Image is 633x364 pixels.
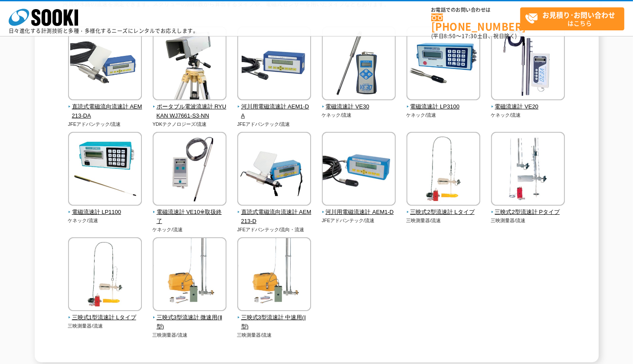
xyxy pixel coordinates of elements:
span: 直読式電磁流向流速計 AEM213-D [237,208,312,226]
img: 電磁流速計 LP3100 [407,26,480,102]
span: (平日 ～ 土日、祝日除く) [431,32,517,40]
span: ポータブル電波流速計 RYUKAN WJ7661-S3-NN [153,102,227,121]
a: 電磁流速計 LP3100 [407,94,481,111]
p: 三映測量器/流速 [153,331,227,339]
img: 三映式3型流速計 中速用(Ⅰ型) [237,237,311,313]
span: お電話でのお問い合わせは [431,7,520,13]
a: 電磁流速計 VE20 [491,94,565,111]
a: 三映式3型流速計 微速用(Ⅱ型) [153,305,227,331]
p: JFEアドバンテック/流向・流速 [237,226,312,233]
span: 三映式2型流速計 Lタイプ [407,208,481,217]
p: 三映測量器/流速 [68,322,142,330]
img: 電磁流速計 VE10※取扱終了 [153,132,226,208]
span: 直読式電磁流向流速計 AEM213-DA [68,102,142,121]
img: 三映式3型流速計 微速用(Ⅱ型) [153,237,226,313]
img: 直読式電磁流向流速計 AEM213-D [237,132,311,208]
img: 直読式電磁流向流速計 AEM213-DA [68,26,142,102]
span: はこちら [525,8,624,30]
a: 電磁流速計 LP1100 [68,200,142,217]
p: 三映測量器/流速 [491,217,565,224]
a: 三映式3型流速計 中速用(Ⅰ型) [237,305,312,331]
img: 三映式1型流速計 Lタイプ [68,237,142,313]
span: 河川用電磁流速計 AEM1-D [322,208,396,217]
a: 三映式1型流速計 Lタイプ [68,305,142,322]
span: 三映式3型流速計 中速用(Ⅰ型) [237,313,312,331]
span: 三映式1型流速計 Lタイプ [68,313,142,322]
span: 河川用電磁流速計 AEM1-DA [237,102,312,121]
span: 電磁流速計 VE10※取扱終了 [153,208,227,226]
p: 三映測量器/流速 [407,217,481,224]
a: 三映式2型流速計 Lタイプ [407,200,481,217]
p: ケネック/流速 [153,226,227,233]
p: ケネック/流速 [407,111,481,119]
a: 直読式電磁流向流速計 AEM213-DA [68,94,142,120]
img: 電磁流速計 VE30 [322,26,396,102]
span: 17:30 [462,32,477,40]
img: 三映式2型流速計 Pタイプ [491,132,565,208]
img: 電磁流速計 VE20 [491,26,565,102]
strong: お見積り･お問い合わせ [543,10,616,20]
img: 河川用電磁流速計 AEM1-DA [237,26,311,102]
a: [PHONE_NUMBER] [431,13,520,31]
span: 8:50 [444,32,456,40]
p: JFEアドバンテック/流速 [68,121,142,128]
span: 三映式2型流速計 Pタイプ [491,208,565,217]
a: お見積り･お問い合わせはこちら [520,7,624,30]
span: 電磁流速計 VE30 [322,102,396,111]
span: 電磁流速計 LP3100 [407,102,481,111]
a: ポータブル電波流速計 RYUKAN WJ7661-S3-NN [153,94,227,120]
p: 三映測量器/流速 [237,331,312,339]
img: 電磁流速計 LP1100 [68,132,142,208]
p: YDKテクノロジーズ/流速 [153,121,227,128]
img: 三映式2型流速計 Lタイプ [407,132,480,208]
p: ケネック/流速 [322,111,396,119]
span: 電磁流速計 VE20 [491,102,565,111]
a: 三映式2型流速計 Pタイプ [491,200,565,217]
span: 電磁流速計 LP1100 [68,208,142,217]
p: 日々進化する計測技術と多種・多様化するニーズにレンタルでお応えします。 [9,28,199,33]
a: 電磁流速計 VE10※取扱終了 [153,200,227,226]
img: ポータブル電波流速計 RYUKAN WJ7661-S3-NN [153,26,226,102]
a: 河川用電磁流速計 AEM1-D [322,200,396,217]
img: 河川用電磁流速計 AEM1-D [322,132,396,208]
p: JFEアドバンテック/流速 [237,121,312,128]
a: 電磁流速計 VE30 [322,94,396,111]
a: 河川用電磁流速計 AEM1-DA [237,94,312,120]
p: ケネック/流速 [491,111,565,119]
a: 直読式電磁流向流速計 AEM213-D [237,200,312,226]
p: JFEアドバンテック/流速 [322,217,396,224]
p: ケネック/流速 [68,217,142,224]
span: 三映式3型流速計 微速用(Ⅱ型) [153,313,227,331]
